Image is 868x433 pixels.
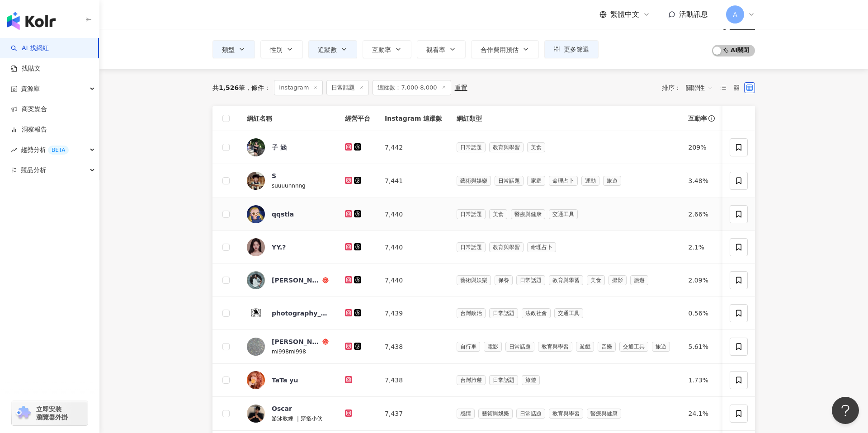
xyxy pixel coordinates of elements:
[247,171,330,190] a: KOL AvatarSsuuuunnnng
[272,309,330,318] div: photography_godzilla
[549,209,578,219] span: 交通工具
[707,114,716,123] span: info-circle
[247,371,265,389] img: KOL Avatar
[489,375,518,385] span: 日常話題
[688,114,707,123] span: 互動率
[587,409,621,419] span: 醫療與健康
[247,138,265,156] img: KOL Avatar
[457,142,486,152] span: 日常話題
[662,80,718,95] div: 排序：
[630,275,648,285] span: 旅遊
[260,40,303,58] button: 性別
[240,106,338,131] th: 網紅名稱
[688,308,716,318] div: 0.56%
[832,397,859,424] iframe: Help Scout Beacon - Open
[610,9,639,19] span: 繁體中文
[373,80,451,95] span: 追蹤數：7,000-8,000
[247,337,330,356] a: KOL Avatar[PERSON_NAME]mi998mi998
[417,40,466,58] button: 觀看率
[377,330,449,364] td: 7,438
[12,401,88,425] a: chrome extension立即安裝 瀏覽器外掛
[686,80,713,95] span: 關聯性
[21,160,46,180] span: 競品分析
[247,205,265,223] img: KOL Avatar
[247,304,330,322] a: KOL Avatarphotography_godzilla
[272,404,292,413] div: Oscar
[247,304,265,322] img: KOL Avatar
[247,172,265,190] img: KOL Avatar
[457,209,486,219] span: 日常話題
[733,9,737,19] span: A
[457,342,480,352] span: 自行車
[247,205,330,223] a: KOL Avatarqqstla
[212,40,255,58] button: 類型
[48,146,69,155] div: BETA
[377,397,449,431] td: 7,437
[377,297,449,330] td: 7,439
[652,342,670,352] span: 旅遊
[11,105,47,114] a: 商案媒合
[270,46,283,53] span: 性別
[377,364,449,397] td: 7,438
[471,40,539,58] button: 合作費用預估
[219,84,239,91] span: 1,526
[679,10,708,19] span: 活動訊息
[326,80,369,95] span: 日常話題
[609,275,627,285] span: 攝影
[603,176,621,186] span: 旅遊
[11,147,17,153] span: rise
[11,64,41,73] a: 找貼文
[455,84,467,91] div: 重置
[549,176,578,186] span: 命理占卜
[484,342,502,352] span: 電影
[549,275,583,285] span: 教育與學習
[489,242,524,252] span: 教育與學習
[549,409,583,419] span: 教育與學習
[21,79,40,99] span: 資源庫
[247,238,265,256] img: KOL Avatar
[14,406,32,420] img: chrome extension
[457,409,475,419] span: 感情
[457,242,486,252] span: 日常話題
[272,243,286,252] div: YY.?
[363,40,411,58] button: 互動率
[527,242,556,252] span: 命理占卜
[247,404,330,423] a: KOL AvatarOscar游泳教練 ｜穿搭小伙
[21,140,69,160] span: 趨勢分析
[489,308,518,318] span: 日常話題
[516,275,545,285] span: 日常話題
[212,84,245,91] div: 共 筆
[272,143,287,152] div: 子 涵
[516,409,545,419] span: 日常話題
[272,210,294,219] div: qqstla
[377,164,449,198] td: 7,441
[318,46,337,53] span: 追蹤數
[274,80,323,95] span: Instagram
[457,275,491,285] span: 藝術與娛樂
[272,348,306,355] span: mi998mi998
[247,338,265,356] img: KOL Avatar
[247,271,330,289] a: KOL Avatar[PERSON_NAME]
[489,142,524,152] span: 教育與學習
[527,176,545,186] span: 家庭
[544,40,599,58] button: 更多篩選
[688,409,716,419] div: 24.1%
[619,342,648,352] span: 交通工具
[449,106,681,131] th: 網紅類型
[505,342,534,352] span: 日常話題
[272,276,321,285] div: [PERSON_NAME]
[377,264,449,297] td: 7,440
[688,275,716,285] div: 2.09%
[247,238,330,256] a: KOL AvatarYY.?
[247,405,265,423] img: KOL Avatar
[576,342,594,352] span: 遊戲
[688,375,716,385] div: 1.73%
[426,46,445,53] span: 觀看率
[245,84,270,91] span: 條件 ：
[527,142,545,152] span: 美食
[688,342,716,352] div: 5.61%
[377,198,449,231] td: 7,440
[372,46,391,53] span: 互動率
[11,125,47,134] a: 洞察報告
[587,275,605,285] span: 美食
